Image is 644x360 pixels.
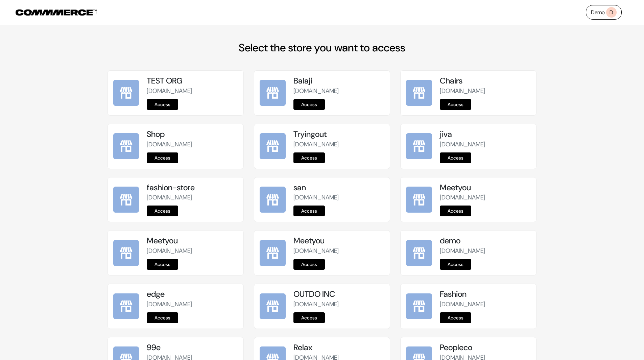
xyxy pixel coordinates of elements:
h5: Shop [147,129,238,139]
img: Chairs [406,80,432,106]
p: [DOMAIN_NAME] [293,87,384,96]
h5: jiva [440,129,531,139]
p: [DOMAIN_NAME] [440,246,531,256]
a: Access [293,99,325,110]
p: [DOMAIN_NAME] [440,87,531,96]
h5: Meetyou [147,236,238,246]
h5: TEST ORG [147,76,238,86]
a: Access [293,259,325,270]
h2: Select the store you want to access [108,41,537,54]
a: Access [147,259,178,270]
a: Access [440,206,471,216]
img: Meetyou [406,187,432,213]
a: Access [440,259,471,270]
img: Balaji [260,80,286,106]
img: Fashion [406,293,432,319]
h5: Relax [293,343,384,353]
p: [DOMAIN_NAME] [440,193,531,202]
p: [DOMAIN_NAME] [440,140,531,149]
p: [DOMAIN_NAME] [147,140,238,149]
p: [DOMAIN_NAME] [147,246,238,256]
span: D [606,7,617,18]
p: [DOMAIN_NAME] [147,300,238,309]
a: Access [440,312,471,323]
img: edge [113,293,139,319]
a: Access [293,206,325,216]
p: [DOMAIN_NAME] [293,140,384,149]
p: [DOMAIN_NAME] [293,193,384,202]
a: Access [440,99,471,110]
img: demo [406,240,432,266]
h5: demo [440,236,531,246]
h5: Meetyou [293,236,384,246]
p: [DOMAIN_NAME] [293,246,384,256]
h5: Tryingout [293,129,384,139]
h5: Fashion [440,289,531,299]
p: [DOMAIN_NAME] [147,87,238,96]
img: TEST ORG [113,80,139,106]
p: [DOMAIN_NAME] [147,193,238,202]
a: Access [147,206,178,216]
h5: fashion-store [147,183,238,193]
img: COMMMERCE [16,9,97,16]
a: Access [440,152,471,163]
a: Access [293,152,325,163]
img: Tryingout [260,133,286,159]
p: [DOMAIN_NAME] [440,300,531,309]
h5: san [293,183,384,193]
h5: Meetyou [440,183,531,193]
img: Meetyou [113,240,139,266]
img: Shop [113,133,139,159]
a: Access [147,99,178,110]
a: Access [147,312,178,323]
a: Access [147,152,178,163]
p: [DOMAIN_NAME] [293,300,384,309]
img: jiva [406,133,432,159]
h5: Peopleco [440,343,531,353]
a: DemoD [586,5,622,20]
img: OUTDO INC [260,293,286,319]
h5: Balaji [293,76,384,86]
h5: edge [147,289,238,299]
h5: 99e [147,343,238,353]
img: fashion-store [113,187,139,213]
h5: OUTDO INC [293,289,384,299]
img: san [260,187,286,213]
a: Access [293,312,325,323]
h5: Chairs [440,76,531,86]
img: Meetyou [260,240,286,266]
